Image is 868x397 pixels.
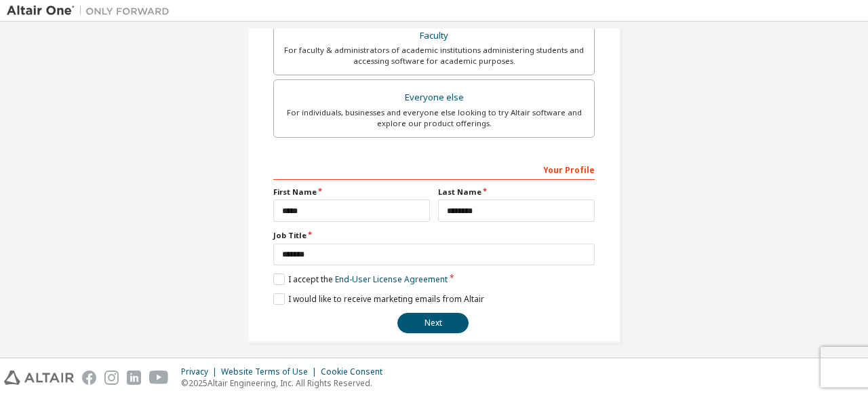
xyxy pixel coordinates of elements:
[282,88,586,107] div: Everyone else
[282,26,586,45] div: Faculty
[104,371,119,385] img: instagram.svg
[273,158,595,180] div: Your Profile
[321,366,391,377] div: Cookie Consent
[82,371,96,385] img: facebook.svg
[4,371,74,385] img: altair_logo.svg
[149,371,169,385] img: youtube.svg
[273,273,448,285] label: I accept the
[397,313,469,333] button: Next
[181,377,391,389] p: © 2025 Altair Engineering, Inc. All Rights Reserved.
[127,371,141,385] img: linkedin.svg
[273,230,595,241] label: Job Title
[273,187,430,197] label: First Name
[282,45,586,67] div: For faculty & administrators of academic institutions administering students and accessing softwa...
[282,107,586,129] div: For individuals, businesses and everyone else looking to try Altair software and explore our prod...
[181,366,221,377] div: Privacy
[273,293,484,305] label: I would like to receive marketing emails from Altair
[335,273,448,285] a: End-User License Agreement
[438,187,595,197] label: Last Name
[7,4,176,18] img: Altair One
[221,366,321,377] div: Website Terms of Use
